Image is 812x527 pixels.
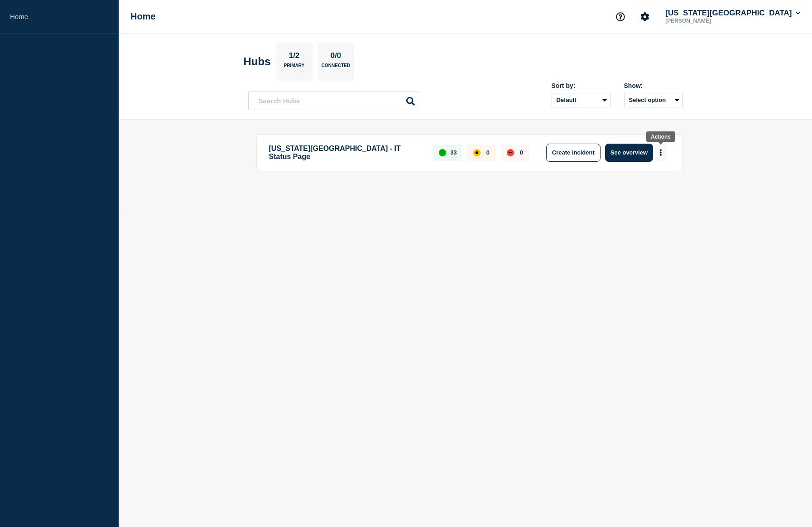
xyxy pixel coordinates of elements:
[130,11,156,22] h1: Home
[635,7,654,26] button: Account settings
[322,63,350,73] p: Connected
[624,93,683,107] button: Select option
[651,134,671,140] div: Actions
[655,144,667,161] button: More actions
[663,18,758,24] p: [PERSON_NAME]
[507,149,514,156] div: down
[520,149,523,156] p: 0
[327,51,345,63] p: 0/0
[285,51,303,63] p: 1/2
[439,149,446,156] div: up
[269,144,423,162] p: [US_STATE][GEOGRAPHIC_DATA] - IT Status Page
[486,149,490,156] p: 0
[244,55,271,68] h2: Hubs
[624,82,683,89] div: Show:
[546,144,601,162] button: Create incident
[605,144,653,162] button: See overview
[450,149,456,156] p: 33
[473,149,480,156] div: affected
[552,93,610,107] select: Sort by
[663,9,802,18] button: [US_STATE][GEOGRAPHIC_DATA]
[552,82,610,89] div: Sort by:
[611,7,630,26] button: Support
[284,63,305,73] p: Primary
[248,92,420,110] input: Search Hubs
